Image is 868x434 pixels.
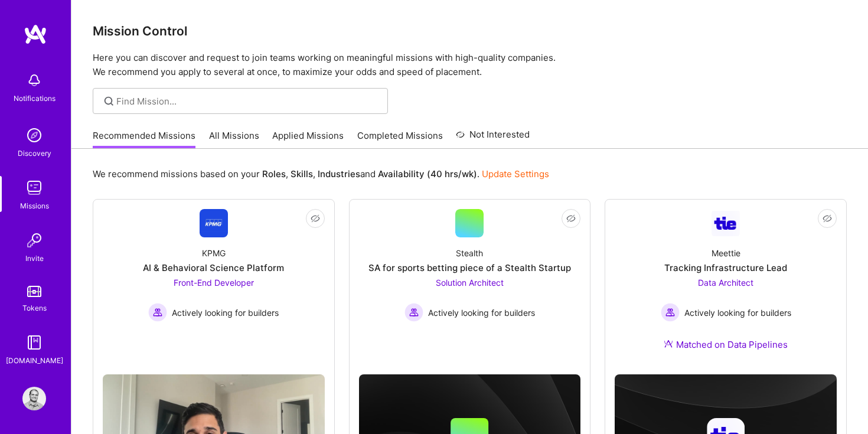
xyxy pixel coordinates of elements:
img: teamwork [22,176,46,200]
img: guide book [22,331,46,354]
b: Skills [291,168,313,180]
span: Data Architect [698,278,753,288]
img: Invite [22,229,46,252]
div: Tokens [22,302,47,314]
h3: Mission Control [93,24,847,38]
i: icon EyeClosed [823,214,832,223]
img: Actively looking for builders [404,303,423,322]
img: Company Logo [200,209,228,237]
b: Industries [318,168,360,180]
img: Actively looking for builders [661,303,680,322]
a: Recommended Missions [93,129,195,149]
i: icon SearchGrey [102,94,116,108]
a: Update Settings [482,168,549,180]
span: Actively looking for builders [428,306,535,319]
a: Company LogoKPMGAI & Behavioral Science PlatformFront-End Developer Actively looking for builders... [103,209,325,365]
a: Company LogoMeettieTracking Infrastructure LeadData Architect Actively looking for buildersActive... [615,209,837,365]
div: Invite [25,252,44,265]
span: Actively looking for builders [684,306,791,319]
div: Notifications [14,92,56,105]
span: Front-End Developer [174,278,254,288]
p: Here you can discover and request to join teams working on meaningful missions with high-quality ... [93,51,847,79]
div: KPMG [202,247,226,259]
img: User Avatar [22,387,46,410]
img: logo [24,24,47,45]
div: AI & Behavioral Science Platform [143,262,284,274]
div: Matched on Data Pipelines [664,338,788,351]
div: Tracking Infrastructure Lead [664,262,787,274]
div: Discovery [18,147,51,159]
p: We recommend missions based on your , , and . [93,168,549,180]
b: Availability (40 hrs/wk) [378,168,477,180]
a: User Avatar [19,387,49,410]
a: Completed Missions [357,129,443,149]
b: Roles [262,168,286,180]
img: Actively looking for builders [148,303,167,322]
a: All Missions [209,129,259,149]
a: Applied Missions [272,129,344,149]
span: Solution Architect [436,278,504,288]
i: icon EyeClosed [566,214,576,223]
input: Find Mission... [116,95,379,107]
img: tokens [27,286,41,297]
img: discovery [22,123,46,147]
div: Meettie [712,247,740,259]
div: SA for sports betting piece of a Stealth Startup [368,262,571,274]
span: Actively looking for builders [172,306,279,319]
div: Stealth [456,247,483,259]
img: Ateam Purple Icon [664,339,673,348]
div: Missions [20,200,49,212]
i: icon EyeClosed [311,214,320,223]
div: [DOMAIN_NAME] [6,354,63,367]
img: bell [22,68,46,92]
img: Company Logo [712,211,740,236]
a: Not Interested [456,128,530,149]
a: StealthSA for sports betting piece of a Stealth StartupSolution Architect Actively looking for bu... [359,209,581,350]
